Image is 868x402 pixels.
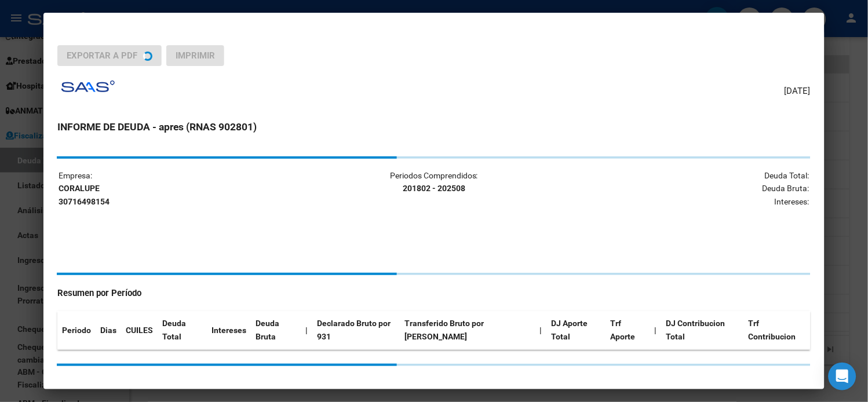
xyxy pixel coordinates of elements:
button: Imprimir [166,45,224,66]
th: | [650,311,662,349]
th: Trf Contribucion [744,311,811,349]
p: Empresa: [59,169,308,209]
strong: 201802 - 202508 [403,184,465,193]
th: Intereses [207,311,251,349]
h4: Resumen por Período [57,287,811,300]
th: Declarado Bruto por 931 [313,311,400,349]
th: Deuda Total [158,311,207,349]
strong: CORALUPE 30716498154 [59,184,110,206]
th: | [535,311,546,349]
p: Deuda Total: Deuda Bruta: Intereses: [560,169,809,209]
th: DJ Contribucion Total [662,311,744,349]
th: DJ Aporte Total [546,311,606,349]
p: Periodos Comprendidos: [309,169,559,196]
th: CUILES [121,311,158,349]
div: Open Intercom Messenger [829,363,856,390]
span: Exportar a PDF [67,50,137,61]
th: Dias [96,311,121,349]
h3: INFORME DE DEUDA - apres (RNAS 902801) [57,119,811,134]
th: Periodo [57,311,96,349]
th: Trf Aporte [606,311,650,349]
th: Deuda Bruta [251,311,301,349]
th: Transferido Bruto por [PERSON_NAME] [400,311,535,349]
th: | [301,311,313,349]
button: Exportar a PDF [57,45,162,66]
span: Imprimir [176,50,215,61]
span: [DATE] [785,85,811,98]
